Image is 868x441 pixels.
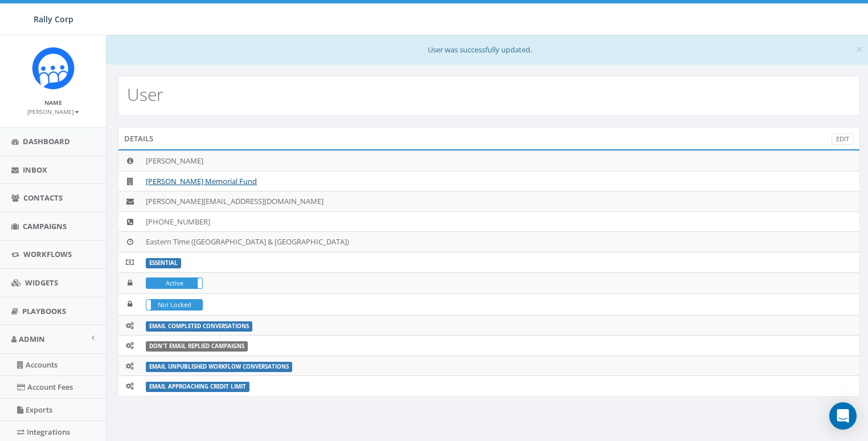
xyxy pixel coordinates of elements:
[146,258,181,268] label: ESSENTIAL
[32,47,75,89] img: Icon_1.png
[146,300,202,310] label: Not Locked
[146,321,252,332] label: Email Completed Conversations
[856,43,863,55] button: Close
[34,14,73,24] span: Rally Corp
[19,334,45,344] span: Admin
[141,211,859,232] td: [PHONE_NUMBER]
[118,127,860,150] div: Details
[23,136,70,146] span: Dashboard
[832,133,854,145] a: Edit
[22,306,66,316] span: Playbooks
[23,165,47,175] span: Inbox
[127,85,163,104] h2: User
[27,108,79,116] small: [PERSON_NAME]
[141,151,859,171] td: [PERSON_NAME]
[146,362,292,372] label: Email Unpublished Workflow Conversations
[146,299,203,311] div: LockedNot Locked
[146,278,202,288] label: Active
[27,106,79,116] a: [PERSON_NAME]
[25,277,58,288] span: Widgets
[146,341,248,352] label: Don't Email Replied Campaigns
[23,249,72,259] span: Workflows
[23,221,67,231] span: Campaigns
[146,382,249,392] label: Email Approaching Credit Limit
[829,402,857,430] div: Open Intercom Messenger
[146,277,203,289] div: ActiveIn Active
[23,193,63,203] span: Contacts
[856,41,863,57] span: ×
[44,99,62,107] small: Name
[141,191,859,212] td: [PERSON_NAME][EMAIL_ADDRESS][DOMAIN_NAME]
[141,232,859,252] td: Eastern Time ([GEOGRAPHIC_DATA] & [GEOGRAPHIC_DATA])
[146,176,257,186] a: [PERSON_NAME] Memorial Fund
